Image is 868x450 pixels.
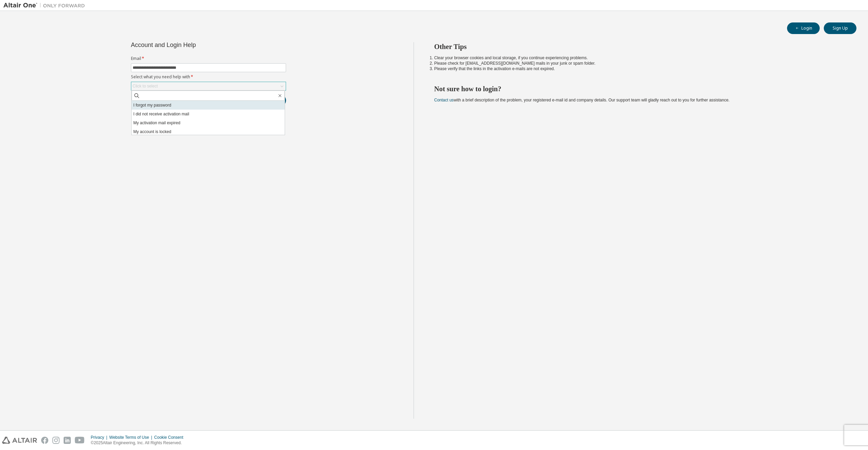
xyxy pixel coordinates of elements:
[801,26,812,31] font: Login
[434,98,730,102] span: with a brief description of the problem, your registered e-mail id and company details. Our suppo...
[94,440,182,445] font: 2025 Altair Engineering, Inc. All Rights Reserved.
[434,42,845,51] h2: Other Tips
[109,435,154,440] div: Website Terms of Use
[434,84,845,93] h2: Not sure how to login?
[75,437,85,444] img: youtube.svg
[434,61,845,66] li: Please check for [EMAIL_ADDRESS][DOMAIN_NAME] mails in your junk or spam folder.
[132,101,285,110] li: I forgot my password
[434,55,845,61] li: Clear your browser cookies and local storage, if you continue experiencing problems.
[91,440,187,446] p: ©
[2,437,37,444] img: altair_logo.svg
[131,55,141,61] font: Email
[41,437,48,444] img: facebook.svg
[3,2,88,9] img: Altair One
[131,42,255,48] div: Account and Login Help
[131,82,286,90] div: Click to select
[133,83,158,89] div: Click to select
[824,22,856,34] button: Sign Up
[787,22,820,34] button: Login
[434,98,454,102] a: Contact us
[91,435,109,440] div: Privacy
[52,437,60,444] img: instagram.svg
[154,435,187,440] div: Cookie Consent
[434,66,845,71] li: Please verify that the links in the activation e-mails are not expired.
[131,74,190,80] font: Select what you need help with
[64,437,71,444] img: linkedin.svg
